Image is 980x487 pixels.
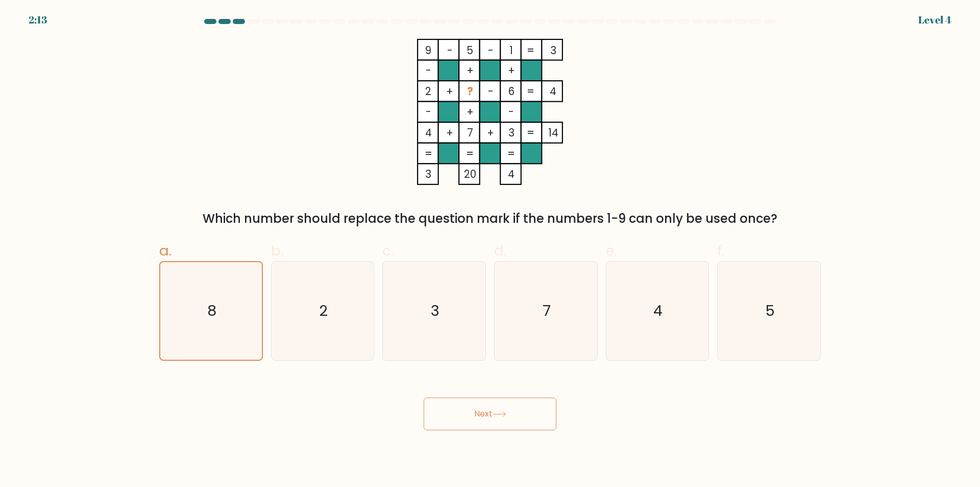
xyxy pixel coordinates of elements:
[765,301,775,321] text: 5
[494,241,506,261] span: d.
[466,146,474,161] tspan: =
[382,241,394,261] span: c.
[431,301,439,321] text: 3
[467,125,473,140] tspan: 7
[508,84,514,99] tspan: 6
[543,301,551,321] text: 7
[507,146,515,161] tspan: =
[508,167,514,181] tspan: 4
[271,241,283,261] span: b.
[425,84,431,99] tspan: 2
[550,43,556,58] tspan: 3
[467,43,473,58] tspan: 5
[527,84,534,99] tspan: =
[425,167,431,181] tspan: 3
[508,63,515,78] tspan: +
[426,104,431,119] tspan: -
[447,43,453,58] tspan: -
[550,84,556,99] tspan: 4
[446,84,453,99] tspan: +
[527,125,534,140] tspan: =
[509,43,513,58] tspan: 1
[488,43,494,58] tspan: -
[426,63,431,78] tspan: -
[29,12,47,28] div: 2:13
[527,43,534,58] tspan: =
[606,241,617,261] span: e.
[425,43,431,58] tspan: 9
[717,241,724,261] span: f.
[467,84,473,99] tspan: ?
[487,125,494,140] tspan: +
[508,125,514,140] tspan: 3
[508,104,514,119] tspan: -
[548,125,558,140] tspan: 14
[918,12,951,28] div: Level 4
[159,241,171,261] span: a.
[654,301,663,321] text: 4
[425,146,432,161] tspan: =
[319,301,328,321] text: 2
[446,125,453,140] tspan: +
[467,104,474,119] tspan: +
[467,63,474,78] tspan: +
[165,210,815,228] div: Which number should replace the question mark if the numbers 1-9 can only be used once?
[425,125,432,140] tspan: 4
[464,167,476,181] tspan: 20
[207,300,216,321] text: 8
[424,398,556,430] button: Next
[488,84,494,99] tspan: -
